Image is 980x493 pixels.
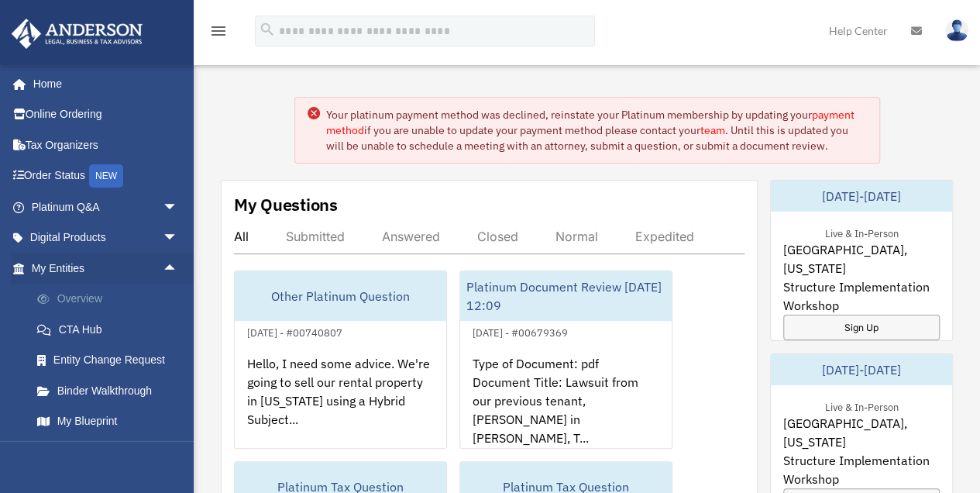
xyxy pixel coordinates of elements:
[783,315,940,340] a: Sign Up
[477,229,518,244] div: Closed
[22,345,201,376] a: Entity Change Request
[813,224,911,240] div: Live & In-Person
[234,229,249,244] div: All
[22,436,201,467] a: Tax Due Dates
[771,354,952,385] div: [DATE]-[DATE]
[22,284,201,315] a: Overview
[382,229,440,244] div: Answered
[163,253,194,284] span: arrow_drop_up
[11,222,201,253] a: Digital Productsarrow_drop_down
[11,99,201,130] a: Online Ordering
[11,160,201,192] a: Order StatusNEW
[459,271,672,449] a: Platinum Document Review [DATE] 12:09[DATE] - #00679369Type of Document: pdf Document Title: Laws...
[945,19,968,42] img: User Pic
[259,21,276,38] i: search
[234,271,447,449] a: Other Platinum Question[DATE] - #00740807Hello, I need some advice. We're going to sell our renta...
[89,164,123,188] div: NEW
[11,68,194,99] a: Home
[783,240,940,278] span: [GEOGRAPHIC_DATA], [US_STATE]
[11,129,201,160] a: Tax Organizers
[783,414,940,451] span: [GEOGRAPHIC_DATA], [US_STATE]
[635,229,694,244] div: Expedited
[22,314,201,345] a: CTA Hub
[783,278,940,315] span: Structure Implementation Workshop
[209,22,228,40] i: menu
[22,375,201,406] a: Binder Walkthrough
[771,181,952,212] div: [DATE]-[DATE]
[460,271,672,321] div: Platinum Document Review [DATE] 12:09
[235,323,355,340] div: [DATE] - #00740807
[163,222,194,254] span: arrow_drop_down
[700,123,725,137] a: team
[460,342,672,463] div: Type of Document: pdf Document Title: Lawsuit from our previous tenant, [PERSON_NAME] in [PERSON_...
[555,229,598,244] div: Normal
[783,451,940,488] span: Structure Implementation Workshop
[235,342,446,463] div: Hello, I need some advice. We're going to sell our rental property in [US_STATE] using a Hybrid S...
[326,107,867,153] div: Your platinum payment method was declined, reinstate your Platinum membership by updating your if...
[234,193,338,216] div: My Questions
[209,27,228,40] a: menu
[7,19,147,49] img: Anderson Advisors Platinum Portal
[235,271,446,321] div: Other Platinum Question
[326,108,854,137] a: payment method
[22,406,201,437] a: My Blueprint
[11,253,201,284] a: My Entitiesarrow_drop_up
[460,323,580,340] div: [DATE] - #00679369
[11,191,201,222] a: Platinum Q&Aarrow_drop_down
[813,398,911,414] div: Live & In-Person
[286,229,345,244] div: Submitted
[163,191,194,223] span: arrow_drop_down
